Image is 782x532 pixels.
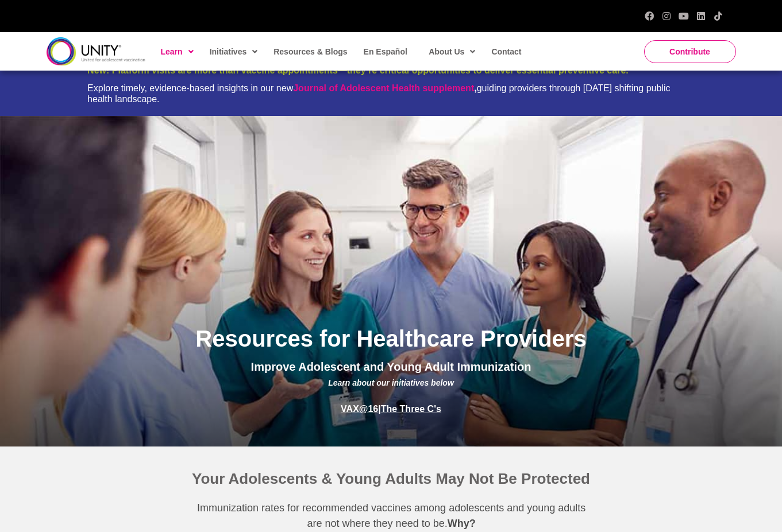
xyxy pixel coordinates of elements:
[381,404,441,414] a: The Three C's
[696,11,706,21] a: LinkedIn
[273,47,347,56] span: Resources & Blogs
[161,43,194,60] span: Learn
[644,40,736,63] a: Contribute
[87,359,696,389] p: Improve Adolescent and Young Adult Immunization
[293,83,476,93] strong: ,
[679,11,688,21] a: YouTube
[268,38,352,65] a: Resources & Blogs
[47,37,145,65] img: unity-logo-dark
[328,378,454,387] span: Learn about our initiatives below
[491,47,521,56] span: Contact
[75,401,707,418] p: |
[429,43,475,60] span: About Us
[192,470,590,487] span: Your Adolescents & Young Adults May Not Be Protected
[662,11,671,21] a: Instagram
[87,83,695,104] div: Explore timely, evidence-based insights in our new guiding providers through [DATE] shifting publ...
[195,326,586,351] span: Resources for Healthcare Providers
[87,65,629,75] span: New! Platform visits are more than vaccine appointments—they’re critical opportunities to deliver...
[194,500,589,531] p: Immunization rates for recommended vaccines among adolescents and young adults are not where they...
[669,47,710,56] span: Contribute
[341,404,378,414] a: VAX@16
[645,11,654,21] a: Facebook
[210,43,258,60] span: Initiatives
[293,83,474,93] a: Journal of Adolescent Health supplement
[486,38,526,65] a: Contact
[423,38,480,65] a: About Us
[714,11,723,21] a: TikTok
[364,47,407,56] span: En Español
[448,518,476,529] strong: Why?
[358,38,412,65] a: En Español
